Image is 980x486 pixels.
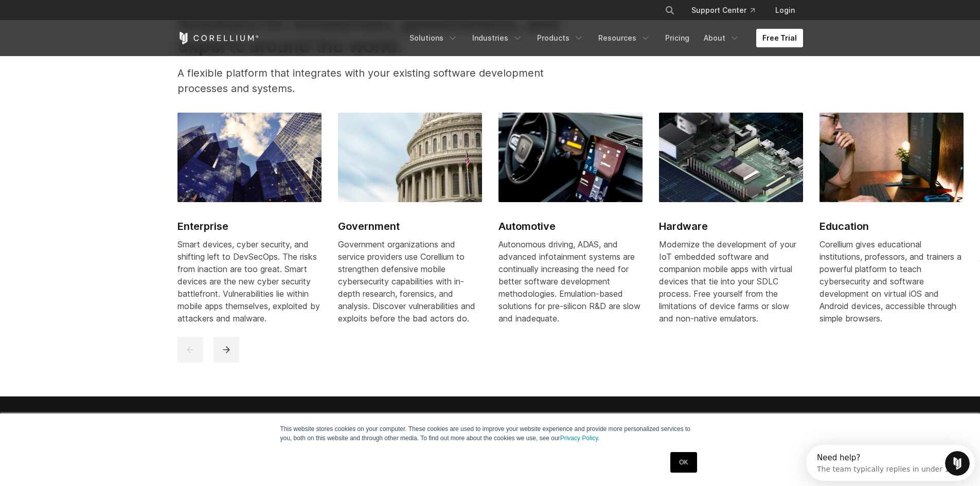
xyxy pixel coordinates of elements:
p: This website stores cookies on your computer. These cookies are used to improve your website expe... [280,424,700,443]
img: Hardware [659,113,803,202]
iframe: Intercom live chat discovery launcher [806,445,975,481]
div: Need help? [11,9,148,17]
a: Hardware Hardware Modernize the development of your IoT embedded software and companion mobile ap... [659,113,803,337]
div: Government organizations and service providers use Corellium to strengthen defensive mobile cyber... [338,238,482,325]
h2: Hardware [659,219,803,234]
a: Products [531,29,590,47]
h2: Education [819,219,964,234]
img: Enterprise [177,113,322,202]
a: Government Government Government organizations and service providers use Corellium to strengthen ... [338,113,482,337]
a: Automotive Automotive Autonomous driving, ADAS, and advanced infotainment systems are continually... [498,113,643,337]
div: Open Intercom Messenger [4,4,178,32]
div: The team typically replies in under 1h [11,17,148,28]
h2: Government [338,219,482,234]
span: Modernize the development of your IoT embedded software and companion mobile apps with virtual de... [659,239,796,323]
div: Navigation Menu [652,1,803,20]
a: Privacy Policy. [560,435,600,442]
button: previous [177,337,203,363]
a: Login [767,1,803,20]
a: Enterprise Enterprise Smart devices, cyber security, and shifting left to DevSecOps. The risks fr... [177,113,322,337]
a: About [698,29,746,47]
a: Solutions [403,29,464,47]
h2: Automotive [498,219,643,234]
p: A flexible platform that integrates with your existing software development processes and systems. [177,65,587,96]
a: Industries [466,29,529,47]
img: Government [338,113,482,202]
img: Education [819,113,964,202]
a: Free Trial [756,29,803,47]
a: OK [670,452,697,473]
a: Support Center [683,1,763,20]
div: Navigation Menu [403,29,803,47]
button: next [213,337,239,363]
a: Corellium Home [177,32,259,44]
div: Corellium gives educational institutions, professors, and trainers a powerful platform to teach c... [819,238,964,325]
a: Pricing [659,29,696,47]
a: Resources [592,29,657,47]
img: Automotive [498,113,643,202]
div: Smart devices, cyber security, and shifting left to DevSecOps. The risks from inaction are too gr... [177,238,322,325]
h2: Enterprise [177,219,322,234]
iframe: Intercom live chat [945,451,970,476]
button: Search [661,1,679,20]
div: Autonomous driving, ADAS, and advanced infotainment systems are continually increasing the need f... [498,238,643,325]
